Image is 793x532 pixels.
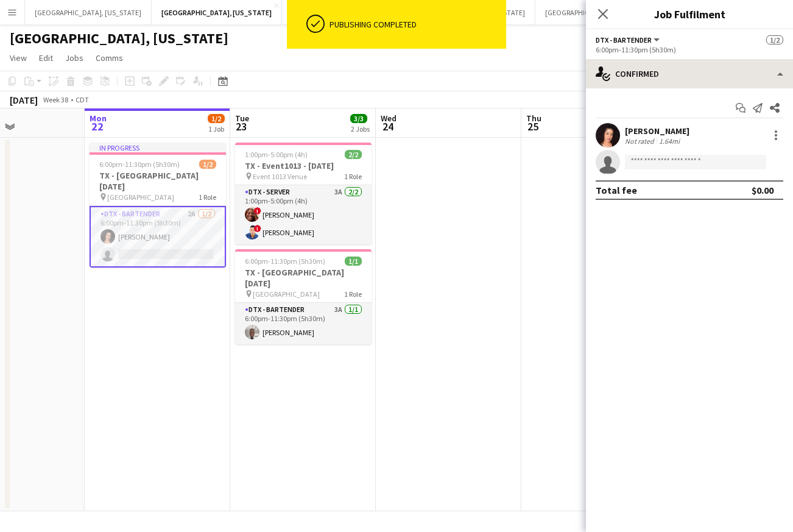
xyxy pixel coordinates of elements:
[99,160,180,169] span: 6:00pm-11:30pm (5h30m)
[208,124,224,133] div: 1 Job
[90,113,107,124] span: Mon
[65,52,83,63] span: Jobs
[254,225,261,232] span: !
[596,184,637,196] div: Total fee
[199,160,216,169] span: 1/2
[90,143,226,268] app-job-card: In progress6:00pm-11:30pm (5h30m)1/2TX - [GEOGRAPHIC_DATA] [DATE] [GEOGRAPHIC_DATA]1 RoleDTX - Ba...
[379,119,397,133] span: 24
[107,193,174,202] span: [GEOGRAPHIC_DATA]
[10,52,27,63] span: View
[10,94,38,106] div: [DATE]
[245,257,325,266] span: 6:00pm-11:30pm (5h30m)
[625,126,689,137] div: [PERSON_NAME]
[25,1,152,24] button: [GEOGRAPHIC_DATA], [US_STATE]
[586,6,793,22] h3: Job Fulfilment
[282,1,409,24] button: [GEOGRAPHIC_DATA], [US_STATE]
[752,184,774,196] div: $0.00
[90,170,226,192] h3: TX - [GEOGRAPHIC_DATA] [DATE]
[344,172,362,181] span: 1 Role
[254,207,261,215] span: !
[235,249,372,344] app-job-card: 6:00pm-11:30pm (5h30m)1/1TX - [GEOGRAPHIC_DATA] [DATE] [GEOGRAPHIC_DATA]1 RoleDTX - Bartender3A1/...
[235,143,372,244] app-job-card: 1:00pm-5:00pm (4h)2/2TX - Event1013 - [DATE] Event 1013 Venue1 RoleDTX - Server3A2/21:00pm-5:00pm...
[344,289,362,299] span: 1 Role
[253,289,320,299] span: [GEOGRAPHIC_DATA]
[625,137,657,146] div: Not rated
[524,119,541,133] span: 25
[40,95,71,104] span: Week 38
[235,185,372,244] app-card-role: DTX - Server3A2/21:00pm-5:00pm (4h)![PERSON_NAME]![PERSON_NAME]
[152,1,282,24] button: [GEOGRAPHIC_DATA], [US_STATE]
[208,114,225,123] span: 1/2
[596,35,652,44] span: DTX - Bartender
[253,172,307,181] span: Event 1013 Venue
[351,124,370,133] div: 2 Jobs
[245,150,308,159] span: 1:00pm-5:00pm (4h)
[5,50,32,66] a: View
[381,113,397,124] span: Wed
[586,59,793,88] div: Confirmed
[526,113,541,124] span: Thu
[39,52,53,63] span: Edit
[235,267,372,289] h3: TX - [GEOGRAPHIC_DATA] [DATE]
[96,52,123,63] span: Comms
[34,50,58,66] a: Edit
[76,95,89,104] div: CDT
[596,35,661,44] button: DTX - Bartender
[90,143,226,152] div: In progress
[345,257,362,266] span: 1/1
[657,137,682,146] div: 1.64mi
[90,206,226,268] app-card-role: DTX - Bartender2A1/26:00pm-11:30pm (5h30m)[PERSON_NAME]
[235,160,372,171] h3: TX - Event1013 - [DATE]
[766,35,783,44] span: 1/2
[330,19,501,30] div: Publishing completed
[235,303,372,344] app-card-role: DTX - Bartender3A1/16:00pm-11:30pm (5h30m)[PERSON_NAME]
[535,1,662,24] button: [GEOGRAPHIC_DATA], [US_STATE]
[345,150,362,159] span: 2/2
[233,119,249,133] span: 23
[60,50,88,66] a: Jobs
[596,45,783,54] div: 6:00pm-11:30pm (5h30m)
[199,193,216,202] span: 1 Role
[350,114,367,123] span: 3/3
[10,29,228,48] h1: [GEOGRAPHIC_DATA], [US_STATE]
[91,50,128,66] a: Comms
[88,119,107,133] span: 22
[235,113,249,124] span: Tue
